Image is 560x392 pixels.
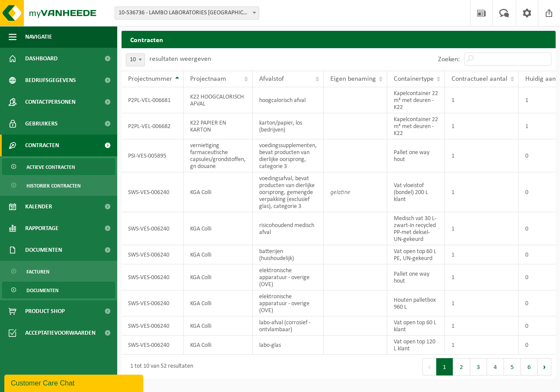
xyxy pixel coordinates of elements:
[387,264,445,290] td: Pallet one way hout
[115,7,259,19] span: 10-536736 - LAMBO LABORATORIES NV - WIJNEGEM
[438,56,460,63] label: Zoeken:
[122,245,184,264] td: SWS-VES-006240
[25,196,52,217] span: Kalender
[387,245,445,264] td: Vat open top 60 L PE, UN-gekeurd
[387,290,445,316] td: Houten palletbox 960 L
[184,172,253,212] td: KGA Colli
[126,359,193,375] div: 1 tot 10 van 52 resultaten
[445,113,519,139] td: 1
[122,290,184,316] td: SWS-VES-006240
[387,113,445,139] td: Kapelcontainer 22 m³ met deuren - K22
[253,316,324,336] td: labo-afval (corrosief - ontvlambaar)
[253,336,324,355] td: labo-glas
[253,139,324,172] td: voedingssupplementen, bevat producten van dierlijke oorsprong, categorie 3
[25,69,76,91] span: Bedrijfsgegevens
[25,26,52,48] span: Navigatie
[25,217,59,239] span: Rapportage
[184,336,253,355] td: KGA Colli
[387,172,445,212] td: Vat vloeistof (bondel) 200 L klant
[387,87,445,113] td: Kapelcontainer 22 m³ met deuren - K22
[122,139,184,172] td: PSI-VES-005895
[2,263,115,280] a: Facturen
[184,139,253,172] td: vernietiging farmaceutische capsules/grondstoffen, gn douane
[115,7,259,20] span: 10-536736 - LAMBO LABORATORIES NV - WIJNEGEM
[445,139,519,172] td: 1
[387,212,445,245] td: Medisch vat 30 L-zwart-in recycled PP-met deksel-UN-gekeurd
[128,76,172,82] span: Projectnummer
[122,336,184,355] td: SWS-VES-006240
[387,316,445,336] td: Vat open top 60 L klant
[122,87,184,113] td: P2PL-VEL-006681
[149,56,211,63] label: resultaten weergeven
[122,264,184,290] td: SWS-VES-006240
[25,91,76,113] span: Contactpersonen
[25,239,62,261] span: Documenten
[25,300,65,322] span: Product Shop
[253,290,324,316] td: elektronische apparatuur - overige (OVE)
[184,113,253,139] td: K22 PAPIER EN KARTON
[26,282,59,299] span: Documenten
[445,264,519,290] td: 1
[521,358,538,376] button: 6
[25,135,59,156] span: Contracten
[122,212,184,245] td: SWS-VES-006240
[253,87,324,113] td: hoogcalorisch afval
[422,358,436,376] button: Previous
[25,48,58,69] span: Dashboard
[253,212,324,245] td: risicohoudend medisch afval
[394,76,434,82] span: Containertype
[538,358,551,376] button: Next
[122,172,184,212] td: SWS-VES-006240
[184,316,253,336] td: KGA Colli
[470,358,487,376] button: 3
[184,264,253,290] td: KGA Colli
[26,178,81,194] span: Historiek contracten
[253,113,324,139] td: karton/papier, los (bedrijven)
[126,54,145,66] span: 10
[2,282,115,298] a: Documenten
[184,87,253,113] td: K22 HOOGCALORISCH AFVAL
[184,290,253,316] td: KGA Colli
[25,113,58,135] span: Gebruikers
[445,316,519,336] td: 1
[445,290,519,316] td: 1
[2,158,115,175] a: Actieve contracten
[445,245,519,264] td: 1
[504,358,521,376] button: 5
[253,245,324,264] td: batterijen (huishoudelijk)
[253,172,324,212] td: voedingsafval, bevat producten van dierlijke oorsprong, gemengde verpakking (exclusief glas), cat...
[436,358,453,376] button: 1
[184,245,253,264] td: KGA Colli
[25,322,96,344] span: Acceptatievoorwaarden
[451,76,507,82] span: Contractueel aantal
[184,212,253,245] td: KGA Colli
[259,76,284,82] span: Afvalstof
[122,113,184,139] td: P2PL-VEL-006682
[445,172,519,212] td: 1
[453,358,470,376] button: 2
[445,212,519,245] td: 1
[190,76,226,82] span: Projectnaam
[387,336,445,355] td: Vat open top 120 L klant
[253,264,324,290] td: elektronische apparatuur - overige (OVE)
[26,159,75,175] span: Actieve contracten
[445,336,519,355] td: 1
[26,264,49,280] span: Facturen
[445,87,519,113] td: 1
[122,31,556,48] h2: Contracten
[2,177,115,194] a: Historiek contracten
[122,316,184,336] td: SWS-VES-006240
[387,139,445,172] td: Pallet one way hout
[330,189,350,196] i: gelatine
[330,76,376,82] span: Eigen benaming
[4,373,145,392] iframe: chat widget
[487,358,504,376] button: 4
